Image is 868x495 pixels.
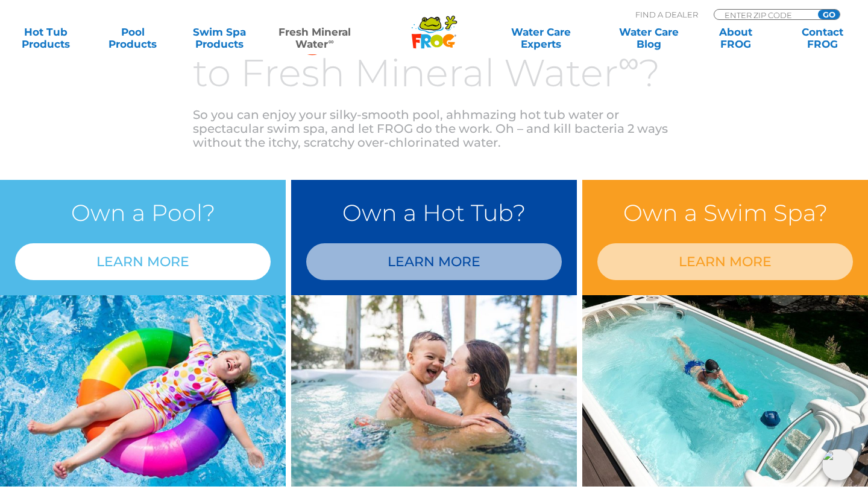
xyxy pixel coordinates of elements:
a: AboutFROG [702,26,769,50]
a: Water CareExperts [486,26,596,50]
sup: ∞ [618,45,639,80]
h3: Own a Pool? [15,195,271,231]
h3: to Fresh Mineral Water ? [193,53,675,93]
p: So you can enjoy your silky-smooth pool, ahhmazing hot tub water or spectacular swim spa, and let... [193,108,675,150]
input: Zip Code Form [723,10,805,20]
a: LEARN MORE [306,243,562,280]
h3: Own a Hot Tub? [306,195,562,231]
a: Swim SpaProducts [186,26,253,50]
a: PoolProducts [99,26,166,50]
p: Find A Dealer [635,9,698,20]
a: Hot TubProducts [12,26,80,50]
a: LEARN MORE [15,243,271,280]
a: ContactFROG [788,26,856,50]
sup: ∞ [328,37,333,46]
a: Fresh MineralWater∞ [272,26,357,50]
h3: Own a Swim Spa? [597,195,853,231]
a: Water CareBlog [615,26,682,50]
img: openIcon [822,449,854,481]
img: min-water-image-3 [582,295,868,487]
input: GO [818,10,840,19]
a: LEARN MORE [597,243,853,280]
img: min-water-img-right [291,295,577,487]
